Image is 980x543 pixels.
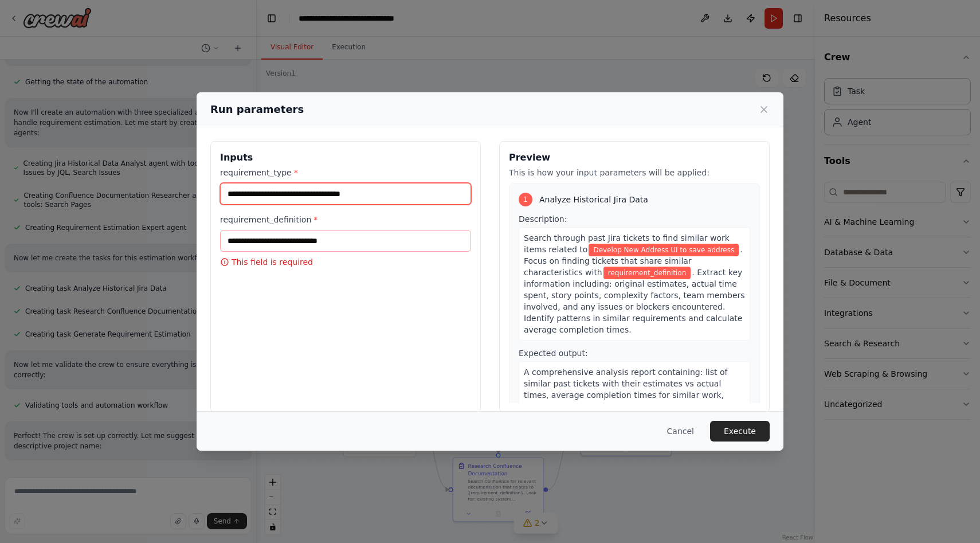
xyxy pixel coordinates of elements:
label: requirement_definition [220,214,471,225]
p: This is how your input parameters will be applied: [509,167,760,178]
h3: Inputs [220,151,471,165]
h2: Run parameters [210,101,304,118]
span: Variable: requirement_definition [603,267,691,279]
span: Variable: requirement_type [589,244,739,256]
span: Description: [519,214,567,224]
span: Expected output: [519,349,588,358]
span: Analyze Historical Jira Data [539,194,648,205]
div: 1 [519,193,532,206]
button: Execute [710,421,770,442]
h3: Preview [509,151,760,165]
label: requirement_type [220,167,471,178]
span: . Focus on finding tickets that share similar characteristics with [524,245,743,277]
p: This field is required [220,256,471,268]
span: . Extract key information including: original estimates, actual time spent, story points, complex... [524,268,745,334]
button: Cancel [658,421,703,442]
span: Search through past Jira tickets to find similar work items related to [524,233,730,254]
span: A comprehensive analysis report containing: list of similar past tickets with their estimates vs ... [524,368,738,434]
